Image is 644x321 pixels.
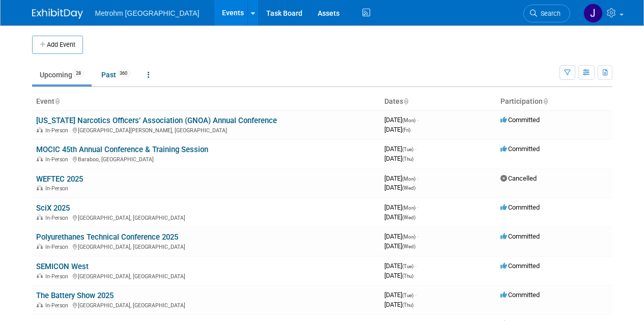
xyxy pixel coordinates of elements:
[500,262,540,270] span: Committed
[384,301,413,308] span: [DATE]
[117,70,130,77] span: 360
[36,203,70,213] a: SciX 2025
[384,116,418,124] span: [DATE]
[384,155,413,162] span: [DATE]
[402,176,415,182] span: (Mon)
[36,232,178,242] a: Polyurethanes Technical Conference 2025
[402,127,410,133] span: (Fri)
[417,232,418,240] span: -
[384,242,415,250] span: [DATE]
[36,213,376,221] div: [GEOGRAPHIC_DATA], [GEOGRAPHIC_DATA]
[54,97,60,105] a: Sort by Event Name
[417,116,418,124] span: -
[402,185,415,191] span: (Wed)
[37,244,43,249] img: In-Person Event
[417,174,418,182] span: -
[36,116,277,125] a: [US_STATE] Narcotics Officers’ Association (GNOA) Annual Conference
[36,126,376,134] div: [GEOGRAPHIC_DATA][PERSON_NAME], [GEOGRAPHIC_DATA]
[384,184,415,191] span: [DATE]
[384,213,415,221] span: [DATE]
[537,10,561,17] span: Search
[402,302,413,308] span: (Thu)
[384,174,418,182] span: [DATE]
[36,145,208,154] a: MOCIC 45th Annual Conference & Training Session
[384,232,418,240] span: [DATE]
[36,262,89,271] a: SEMICON West
[402,273,413,279] span: (Thu)
[500,291,540,299] span: Committed
[402,156,413,162] span: (Thu)
[384,126,410,133] span: [DATE]
[496,93,612,110] th: Participation
[500,145,540,153] span: Committed
[45,127,71,134] span: In-Person
[45,215,71,221] span: In-Person
[384,291,416,299] span: [DATE]
[384,262,416,270] span: [DATE]
[45,273,71,280] span: In-Person
[37,273,43,278] img: In-Person Event
[36,174,83,184] a: WEFTEC 2025
[36,272,376,280] div: [GEOGRAPHIC_DATA], [GEOGRAPHIC_DATA]
[73,70,84,77] span: 28
[36,242,376,250] div: [GEOGRAPHIC_DATA], [GEOGRAPHIC_DATA]
[37,215,43,220] img: In-Person Event
[500,203,540,211] span: Committed
[45,156,71,163] span: In-Person
[94,65,138,84] a: Past360
[415,291,416,299] span: -
[500,174,537,182] span: Cancelled
[417,203,418,211] span: -
[36,155,376,163] div: Baraboo, [GEOGRAPHIC_DATA]
[402,205,415,211] span: (Mon)
[45,185,71,192] span: In-Person
[37,127,43,132] img: In-Person Event
[95,9,200,17] span: Metrohm [GEOGRAPHIC_DATA]
[384,145,416,153] span: [DATE]
[402,118,415,123] span: (Mon)
[384,272,413,279] span: [DATE]
[384,203,418,211] span: [DATE]
[523,5,570,22] a: Search
[402,264,413,269] span: (Tue)
[45,244,71,250] span: In-Person
[402,293,413,298] span: (Tue)
[500,116,540,124] span: Committed
[32,36,83,54] button: Add Event
[36,291,114,300] a: The Battery Show 2025
[45,302,71,309] span: In-Person
[583,4,603,23] img: Joanne Yam
[380,93,496,110] th: Dates
[543,97,548,105] a: Sort by Participation Type
[37,185,43,190] img: In-Person Event
[402,234,415,240] span: (Mon)
[415,262,416,270] span: -
[415,145,416,153] span: -
[402,147,413,152] span: (Tue)
[32,9,83,19] img: ExhibitDay
[37,302,43,307] img: In-Person Event
[402,215,415,220] span: (Wed)
[500,232,540,240] span: Committed
[32,65,92,84] a: Upcoming28
[36,301,376,309] div: [GEOGRAPHIC_DATA], [GEOGRAPHIC_DATA]
[32,93,380,110] th: Event
[37,156,43,161] img: In-Person Event
[402,244,415,249] span: (Wed)
[403,97,408,105] a: Sort by Start Date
